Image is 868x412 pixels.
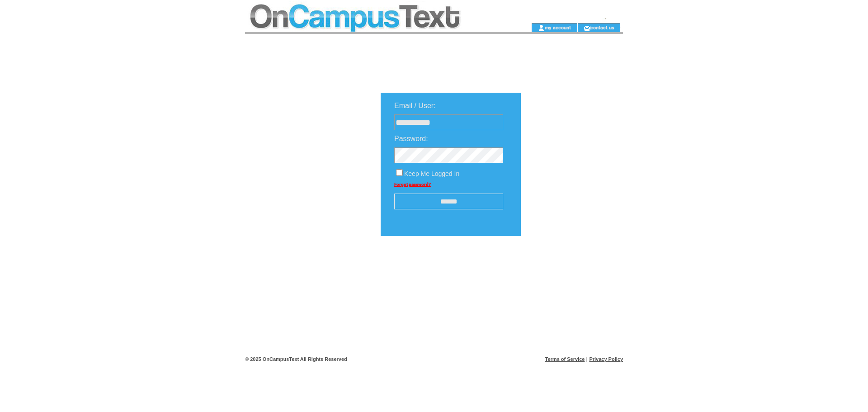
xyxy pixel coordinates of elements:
[245,356,347,362] span: © 2025 OnCampusText All Rights Reserved
[547,259,592,270] img: transparent.png
[589,356,623,362] a: Privacy Policy
[584,24,590,32] img: contact_us_icon.gif
[404,170,459,177] span: Keep Me Logged In
[394,102,436,109] span: Email / User:
[586,356,588,362] span: |
[394,182,431,187] a: Forgot password?
[538,24,545,32] img: account_icon.gif
[394,135,428,142] span: Password:
[545,356,585,362] a: Terms of Service
[590,24,614,30] a: contact us
[545,24,571,30] a: my account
